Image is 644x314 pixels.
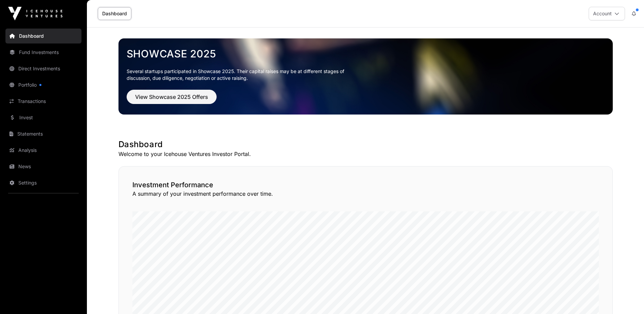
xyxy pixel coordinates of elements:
p: Several startups participated in Showcase 2025. Their capital raises may be at different stages o... [127,68,355,82]
img: Icehouse Ventures Logo [8,7,62,20]
a: News [5,159,81,174]
button: Account [589,7,625,20]
a: Transactions [5,94,81,109]
h1: Dashboard [118,139,613,150]
iframe: Chat Widget [610,281,644,314]
a: Showcase 2025 [127,48,605,60]
a: Invest [5,110,81,125]
p: Welcome to your Icehouse Ventures Investor Portal. [118,150,613,158]
button: View Showcase 2025 Offers [127,90,217,104]
a: Dashboard [98,7,131,20]
a: Dashboard [5,29,81,43]
h2: Investment Performance [132,180,599,190]
a: View Showcase 2025 Offers [127,97,217,103]
a: Portfolio [5,77,81,92]
img: Showcase 2025 [118,38,613,115]
a: Fund Investments [5,45,81,60]
a: Direct Investments [5,61,81,76]
a: Settings [5,175,81,190]
p: A summary of your investment performance over time. [132,190,599,198]
a: Statements [5,126,81,141]
a: Analysis [5,143,81,158]
span: View Showcase 2025 Offers [135,93,208,101]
